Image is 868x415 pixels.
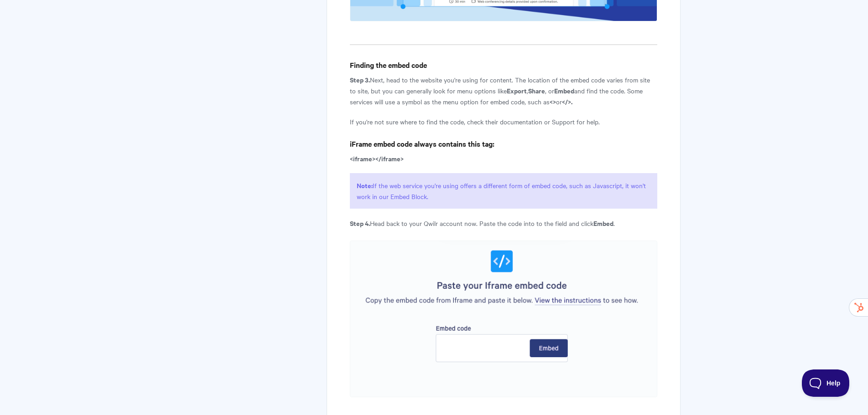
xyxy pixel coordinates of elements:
img: file-CK7tW24EWd.png [350,241,657,397]
iframe: Toggle Customer Support [802,369,850,397]
strong: Step 4. [350,218,370,228]
strong: <iframe></iframe> [350,154,404,163]
strong: </>. [562,97,572,106]
p: Head back to your Qwilr account now. Paste the code into to the field and click . [350,218,657,229]
strong: Note: [357,180,373,190]
b: Embed [593,218,613,228]
strong: Step 3. [350,75,370,84]
strong: Embed [554,86,574,95]
p: Next, head to the website you're using for content. The location of the embed code varies from si... [350,74,657,107]
strong: <> [550,97,556,106]
h4: iFrame embed code always contains this tag: [350,138,657,149]
strong: Export [507,86,527,95]
h4: Finding the embed code [350,59,657,71]
p: If the web service you're using offers a different form of embed code, such as Javascript, it won... [350,173,657,209]
strong: Share [528,86,545,95]
p: If you're not sure where to find the code, check their documentation or Support for help. [350,116,657,127]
